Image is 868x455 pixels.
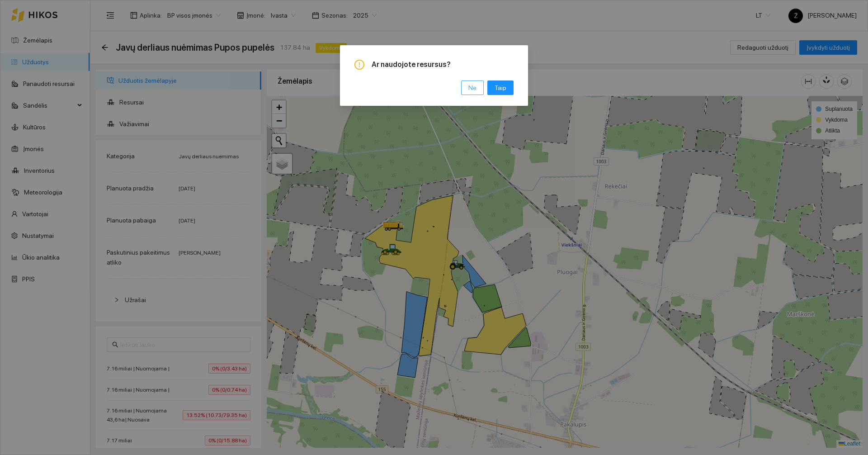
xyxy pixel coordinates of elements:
span: Ne [468,83,476,93]
span: Ar naudojote resursus? [372,60,514,70]
button: Ne [461,81,484,95]
button: Taip [487,81,514,95]
span: Taip [495,83,506,93]
span: exclamation-circle [354,60,364,70]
